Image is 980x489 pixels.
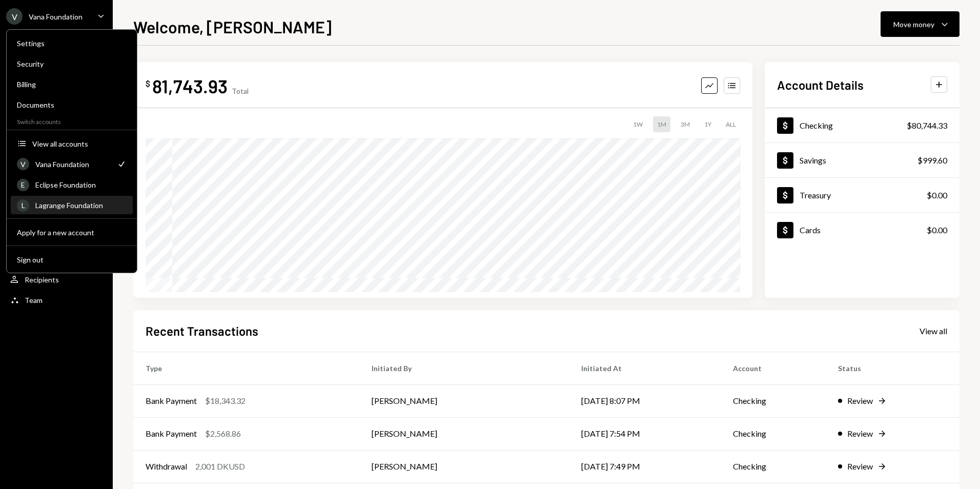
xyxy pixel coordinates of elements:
div: Apply for a new account [17,228,127,237]
div: Lagrange Foundation [35,201,127,210]
div: Eclipse Foundation [35,180,127,189]
div: Documents [17,100,127,109]
div: Savings [800,155,826,165]
th: Account [721,352,826,384]
a: Checking$80,744.33 [765,108,959,142]
div: Bank Payment [146,427,197,440]
div: Move money [893,19,934,30]
button: View all accounts [11,135,133,153]
button: Sign out [11,251,133,269]
a: Settings [11,34,133,52]
a: Documents [11,95,133,114]
div: Review [847,460,873,473]
div: Review [847,427,873,440]
div: Treasury [800,190,831,200]
div: E [17,179,29,191]
td: Checking [721,450,826,483]
button: Apply for a new account [11,223,133,242]
th: Initiated By [359,352,569,384]
div: 3M [677,116,694,132]
div: $999.60 [917,154,947,167]
div: View all [920,326,947,336]
td: [DATE] 7:54 PM [569,417,721,450]
div: View all accounts [32,139,127,148]
div: V [17,158,29,170]
div: $ [146,78,150,89]
div: Bank Payment [146,395,197,407]
td: [DATE] 7:49 PM [569,450,721,483]
div: Switch accounts [7,116,137,126]
a: Team [6,291,107,309]
div: $0.00 [927,189,947,201]
h2: Recent Transactions [146,322,258,339]
th: Status [826,352,959,384]
div: V [6,8,23,25]
div: Vana Foundation [35,160,110,169]
a: Treasury$0.00 [765,178,959,212]
a: Savings$999.60 [765,143,959,177]
div: 2,001 DKUSD [195,460,245,473]
a: LLagrange Foundation [11,196,133,214]
th: Initiated At [569,352,721,384]
div: Cards [800,225,821,235]
td: Checking [721,417,826,450]
div: Withdrawal [146,460,187,473]
a: Cards$0.00 [765,213,959,247]
div: 1Y [700,116,716,132]
div: Vana Foundation [29,12,83,21]
th: Type [133,352,359,384]
div: Settings [17,39,127,48]
a: Recipients [6,270,107,289]
div: Sign out [17,255,127,264]
td: [PERSON_NAME] [359,384,569,417]
button: Move money [881,11,959,37]
h2: Account Details [777,76,864,93]
td: [PERSON_NAME] [359,450,569,483]
div: Review [847,395,873,407]
div: $80,744.33 [907,119,947,132]
div: Recipients [25,275,59,284]
a: EEclipse Foundation [11,175,133,194]
a: Security [11,54,133,73]
div: ALL [722,116,740,132]
div: Total [232,87,249,95]
div: Team [25,296,43,304]
div: Billing [17,80,127,89]
div: L [17,199,29,212]
td: [DATE] 8:07 PM [569,384,721,417]
td: Checking [721,384,826,417]
div: $0.00 [927,224,947,236]
div: 81,743.93 [152,74,228,97]
a: View all [920,325,947,336]
div: 1W [629,116,647,132]
div: 1M [653,116,670,132]
a: Billing [11,75,133,93]
h1: Welcome, [PERSON_NAME] [133,16,332,37]
div: $18,343.32 [205,395,246,407]
div: Checking [800,120,833,130]
div: $2,568.86 [205,427,241,440]
td: [PERSON_NAME] [359,417,569,450]
div: Security [17,59,127,68]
